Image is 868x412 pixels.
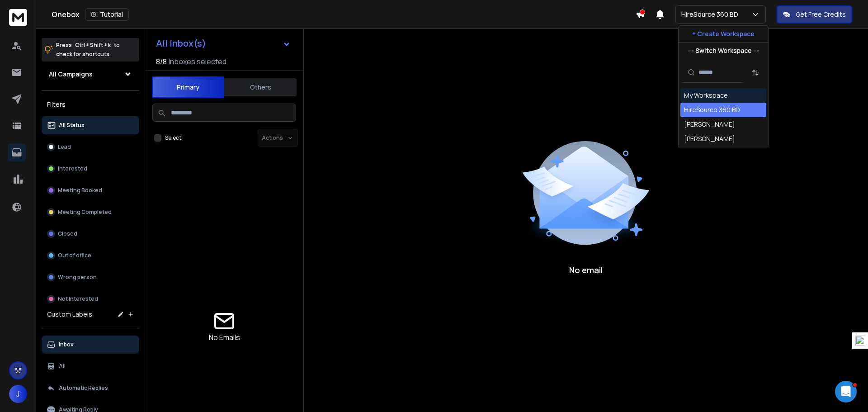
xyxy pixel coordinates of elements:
h3: Inboxes selected [169,56,226,67]
button: Interested [42,160,139,178]
button: All Inbox(s) [149,34,298,52]
p: No email [569,264,603,276]
button: All Campaigns [42,65,139,83]
button: J [9,385,27,403]
button: Others [224,77,297,97]
button: Sort by Sort A-Z [746,64,764,82]
h3: Custom Labels [47,310,92,319]
div: HireSource 360 BD [684,105,740,114]
iframe: Intercom live chat [835,381,857,403]
p: Out of office [58,252,91,259]
button: Not Interested [42,290,139,308]
button: Meeting Completed [42,203,139,221]
p: Not Interested [58,295,98,303]
button: Lead [42,138,139,156]
div: Onebox [52,8,636,21]
button: Closed [42,225,139,243]
button: Out of office [42,246,139,265]
p: No Emails [209,332,240,343]
button: All Status [42,116,139,134]
span: Ctrl + Shift + k [74,40,112,50]
p: Lead [58,143,71,151]
button: Inbox [42,336,139,354]
h1: All Campaigns [49,70,93,79]
p: Inbox [59,341,74,348]
p: Meeting Booked [58,187,102,194]
h3: Filters [42,98,139,111]
label: Select [165,134,181,142]
p: HireSource 360 BD [681,10,742,19]
p: + Create Workspace [692,29,755,38]
p: Closed [58,230,77,237]
div: [PERSON_NAME] [684,134,735,143]
p: Press to check for shortcuts. [56,41,120,59]
div: My Workspace [684,91,728,100]
button: Automatic Replies [42,379,139,397]
p: All Status [59,122,85,129]
button: Tutorial [85,8,129,21]
p: Automatic Replies [59,384,108,392]
p: Meeting Completed [58,208,112,216]
h1: All Inbox(s) [156,39,206,48]
button: + Create Workspace [679,26,768,42]
span: 8 / 8 [156,56,167,67]
div: [PERSON_NAME] [684,120,735,129]
p: --- Switch Workspace --- [688,46,759,55]
p: Get Free Credits [796,10,846,19]
p: Wrong person [58,274,97,281]
button: All [42,357,139,375]
button: Meeting Booked [42,181,139,199]
button: Wrong person [42,268,139,286]
p: Interested [58,165,87,172]
button: Get Free Credits [777,5,852,24]
button: Primary [152,76,224,98]
p: All [59,363,66,370]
